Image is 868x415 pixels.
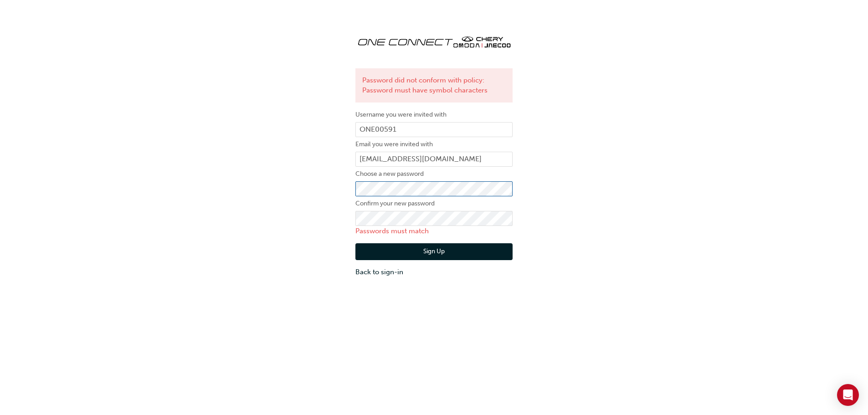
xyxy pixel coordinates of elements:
div: Open Intercom Messenger [837,384,859,406]
label: Confirm your new password [355,198,513,209]
a: Back to sign-in [355,267,513,277]
p: Passwords must match [355,226,513,236]
button: Sign Up [355,243,513,261]
label: Username you were invited with [355,109,513,120]
label: Email you were invited with [355,139,513,150]
input: Username [355,122,513,138]
img: oneconnect [355,27,513,55]
div: Password did not conform with policy: Password must have symbol characters [355,68,513,102]
label: Choose a new password [355,169,513,179]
